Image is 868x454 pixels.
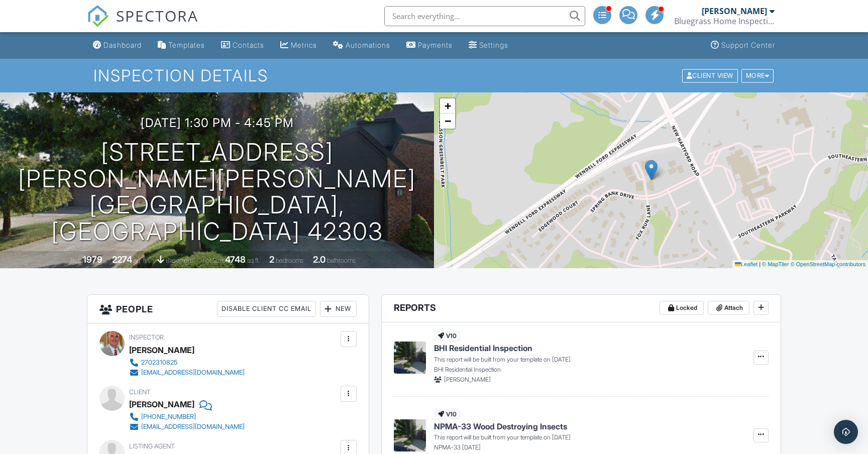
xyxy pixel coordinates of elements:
a: Templates [154,36,209,55]
div: [PERSON_NAME] [129,343,194,358]
div: 4748 [225,254,246,265]
span: basement [166,257,193,264]
div: [EMAIL_ADDRESS][DOMAIN_NAME] [141,369,245,377]
div: Client View [682,69,738,82]
div: [PERSON_NAME] [129,397,194,412]
div: Settings [479,41,508,49]
a: [EMAIL_ADDRESS][DOMAIN_NAME] [129,368,245,378]
span: sq. ft. [134,257,148,264]
a: Support Center [707,36,779,55]
h1: Inspection Details [93,67,775,84]
div: Automations [346,41,390,49]
span: | [759,261,761,267]
a: Payments [402,36,457,55]
div: 1979 [83,254,102,265]
h3: [DATE] 1:30 pm - 4:45 pm [141,116,294,130]
span: Listing Agent [129,442,175,450]
div: New [320,301,357,317]
a: Zoom in [440,98,455,113]
span: bedrooms [276,257,303,264]
div: Support Center [721,41,775,49]
a: © OpenStreetMap contributors [791,261,865,267]
a: Metrics [276,36,321,55]
div: 2 [269,254,274,265]
div: 2274 [112,254,132,265]
span: + [445,99,451,112]
img: Marker [645,160,658,180]
a: Client View [681,71,740,79]
span: − [445,115,451,127]
div: 2702310825 [141,359,177,367]
div: [EMAIL_ADDRESS][DOMAIN_NAME] [141,423,245,431]
span: Lot Size [202,257,224,264]
h3: People [87,295,369,323]
div: Payments [418,41,453,49]
div: [PERSON_NAME] [702,6,767,16]
div: More [741,69,774,82]
h1: [STREET_ADDRESS][PERSON_NAME][PERSON_NAME] [GEOGRAPHIC_DATA], [GEOGRAPHIC_DATA] 42303 [16,139,418,245]
a: Dashboard [89,36,146,55]
div: Open Intercom Messenger [834,420,858,444]
a: © MapTiler [762,261,789,267]
div: Contacts [233,41,264,49]
a: [PHONE_NUMBER] [129,412,245,422]
a: SPECTORA [87,14,198,35]
div: Metrics [291,41,317,49]
span: SPECTORA [116,5,198,26]
span: sq.ft. [247,257,260,264]
a: [EMAIL_ADDRESS][DOMAIN_NAME] [129,422,245,432]
a: Settings [465,36,512,55]
a: Leaflet [735,261,757,267]
div: 2.0 [313,254,325,265]
a: 2702310825 [129,358,245,368]
div: Dashboard [103,41,142,49]
div: Bluegrass Home Inspections LLC [674,16,775,26]
span: bathrooms [327,257,356,264]
a: Contacts [217,36,268,55]
span: Built [70,257,81,264]
input: Search everything... [384,6,585,26]
a: Zoom out [440,113,455,129]
div: Templates [168,41,205,49]
span: Client [129,388,151,396]
a: Automations (Advanced) [329,36,394,55]
img: The Best Home Inspection Software - Spectora [87,5,109,27]
span: Inspector [129,333,164,341]
div: [PHONE_NUMBER] [141,413,196,421]
div: Disable Client CC Email [217,301,316,317]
